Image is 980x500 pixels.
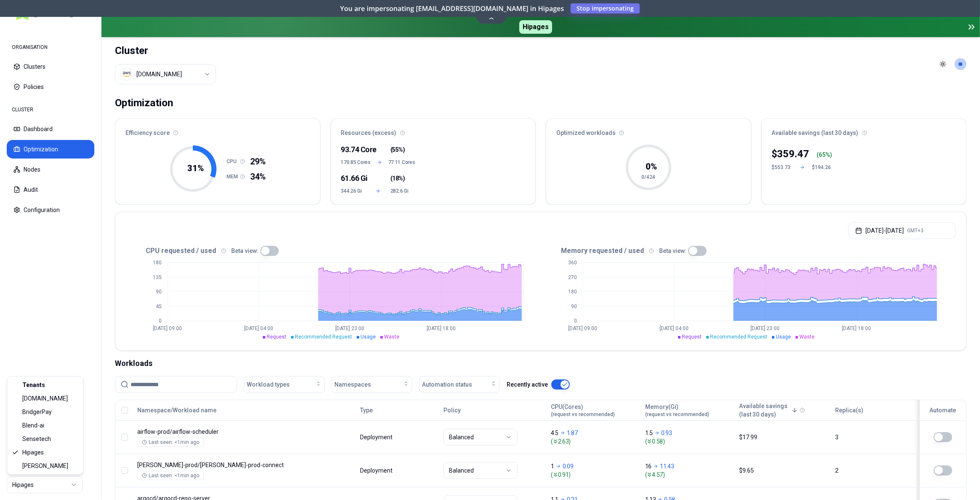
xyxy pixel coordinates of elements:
span: Sensetech [22,435,51,443]
div: Tenants [9,378,81,392]
span: [PERSON_NAME] [22,462,68,470]
span: Blend-ai [22,421,44,430]
span: [DOMAIN_NAME] [22,394,68,403]
span: Hipages [22,448,44,457]
span: BridgerPay [22,408,52,416]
